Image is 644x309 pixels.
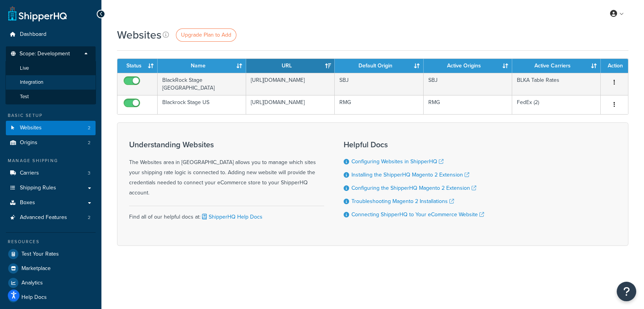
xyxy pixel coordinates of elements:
td: RMG [335,95,423,114]
th: Name: activate to sort column ascending [158,59,246,73]
a: Analytics [6,276,96,290]
td: [URL][DOMAIN_NAME] [246,73,335,95]
a: Dashboard [6,27,96,42]
span: Carriers [20,170,39,177]
span: Test [20,94,29,100]
button: Open Resource Center [617,282,636,301]
th: Active Origins: activate to sort column ascending [424,59,512,73]
a: Shipping Rules [6,181,96,195]
th: URL: activate to sort column ascending [246,59,335,73]
th: Action [601,59,628,73]
a: Connecting ShipperHQ to Your eCommerce Website [351,210,484,219]
span: 3 [88,170,90,177]
span: Websites [20,125,42,131]
li: Advanced Features [6,210,96,225]
a: Origins 2 [6,136,96,150]
span: Test Your Rates [21,251,59,258]
li: Integration [5,75,96,90]
span: Origins [20,139,37,146]
li: Live [5,61,96,76]
th: Active Carriers: activate to sort column ascending [512,59,601,73]
td: RMG [424,95,512,114]
a: Boxes [6,196,96,210]
div: Basic Setup [6,112,96,119]
li: Origins [6,136,96,150]
span: Marketplace [21,265,51,272]
td: [URL][DOMAIN_NAME] [246,95,335,114]
h1: Websites [117,27,161,42]
a: Marketplace [6,261,96,275]
div: Manage Shipping [6,157,96,164]
th: Default Origin: activate to sort column ascending [335,59,423,73]
a: Carriers 3 [6,166,96,180]
span: Upgrade Plan to Add [181,31,231,39]
a: Test Your Rates [6,247,96,261]
span: 2 [88,139,90,146]
span: 2 [88,214,90,221]
div: Resources [6,238,96,245]
span: 2 [88,125,90,131]
li: Test [5,90,96,104]
span: Boxes [20,200,35,206]
span: Dashboard [20,31,46,38]
span: Shipping Rules [20,185,56,191]
h3: Helpful Docs [344,140,484,149]
span: Analytics [21,280,43,286]
span: Advanced Features [20,214,67,221]
li: Websites [6,121,96,135]
th: Status: activate to sort column ascending [117,59,158,73]
td: BlackRock Stage [GEOGRAPHIC_DATA] [158,73,246,95]
a: Advanced Features 2 [6,210,96,225]
td: BLKA Table Rates [512,73,601,95]
td: SBJ [335,73,423,95]
h3: Understanding Websites [129,140,324,149]
span: Help Docs [21,294,47,301]
td: Blackrock Stage US [158,95,246,114]
a: Upgrade Plan to Add [176,28,236,42]
span: Scope: Development [20,51,70,57]
a: Configuring Websites in ShipperHQ [351,157,444,166]
td: SBJ [424,73,512,95]
a: Help Docs [6,290,96,304]
td: FedEx (2) [512,95,601,114]
div: The Websites area in [GEOGRAPHIC_DATA] allows you to manage which sites your shipping rate logic ... [129,140,324,198]
a: Troubleshooting Magento 2 Installations [351,197,454,205]
a: Websites 2 [6,121,96,135]
a: Installing the ShipperHQ Magento 2 Extension [351,171,469,179]
li: Carriers [6,166,96,180]
span: Live [20,65,29,72]
a: ShipperHQ Help Docs [200,213,263,221]
a: ShipperHQ Home [8,6,67,21]
div: Find all of our helpful docs at: [129,206,324,222]
span: Integration [20,79,43,86]
a: Configuring the ShipperHQ Magento 2 Extension [351,184,476,192]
